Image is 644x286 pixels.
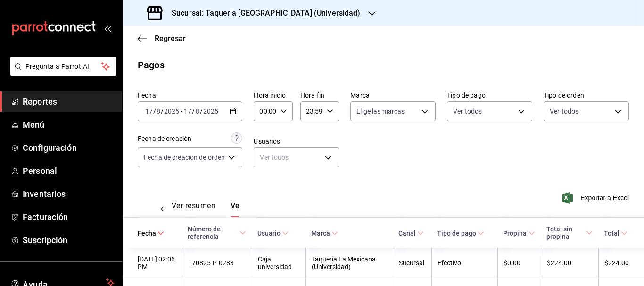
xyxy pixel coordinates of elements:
[104,25,111,32] button: open_drawer_menu
[153,107,156,115] span: /
[23,118,115,131] span: Menú
[138,92,242,98] label: Fecha
[200,107,203,115] span: /
[172,201,215,217] button: Ver resumen
[188,225,246,240] span: Número de referencia
[546,225,593,240] span: Total sin propina
[438,259,492,267] div: Efectivo
[172,201,239,217] div: navigation tabs
[164,8,361,19] h3: Sucursal: Taqueria [GEOGRAPHIC_DATA] (Universidad)
[138,58,165,72] div: Pagos
[503,229,535,237] span: Propina
[188,259,246,267] div: 170825-P-0283
[164,107,180,115] input: ----
[254,147,339,167] div: Ver todos
[23,141,115,154] span: Configuración
[254,138,339,145] label: Usuarios
[447,92,532,98] label: Tipo de pago
[544,92,629,98] label: Tipo de orden
[254,92,292,98] label: Hora inicio
[181,107,182,115] span: -
[604,229,627,237] span: Total
[138,229,164,237] span: Fecha
[257,229,289,237] span: Usuario
[399,259,426,267] div: Sucursal
[547,259,593,267] div: $224.00
[311,229,338,237] span: Marca
[504,259,535,267] div: $0.00
[203,107,219,115] input: ----
[183,107,192,115] input: --
[312,255,387,270] div: Taqueria La Mexicana (Universidad)
[23,211,115,223] span: Facturación
[350,92,436,98] label: Marca
[398,229,424,237] span: Canal
[161,107,164,115] span: /
[138,255,176,270] div: [DATE] 02:06 PM
[564,192,629,204] button: Exportar a Excel
[195,107,200,115] input: --
[145,107,153,115] input: --
[25,62,101,72] span: Pregunta a Parrot AI
[192,107,195,115] span: /
[156,107,161,115] input: --
[258,255,300,270] div: Caja universidad
[23,234,115,246] span: Suscripción
[138,134,191,144] div: Fecha de creación
[155,34,186,43] span: Regresar
[10,57,116,76] button: Pregunta a Parrot AI
[300,92,339,98] label: Hora fin
[23,164,115,177] span: Personal
[453,106,482,116] span: Ver todos
[231,201,267,217] button: Ver pagos
[138,34,186,43] button: Regresar
[23,188,115,200] span: Inventarios
[437,229,484,237] span: Tipo de pago
[144,153,225,162] span: Fecha de creación de orden
[356,106,405,116] span: Elige las marcas
[7,68,116,78] a: Pregunta a Parrot AI
[550,106,578,116] span: Ver todos
[23,95,115,108] span: Reportes
[604,259,629,267] div: $224.00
